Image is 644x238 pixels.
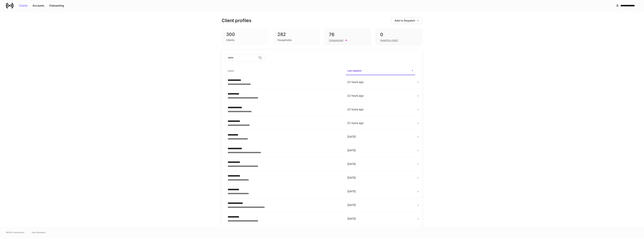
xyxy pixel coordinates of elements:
[47,3,66,9] button: Onboarding
[391,17,422,24] button: Add to Dispatch
[33,4,44,7] div: Accounts
[347,69,361,72] h6: Last Updated
[16,3,30,9] button: Clients
[228,69,234,73] h6: Client
[380,32,418,38] div: 0
[346,67,415,75] span: Last Updated
[6,231,24,234] span: © 2025 OneAdvisory
[347,121,414,125] p: 22 hours ago
[347,190,414,193] p: [DATE]
[380,38,398,42] div: Awaiting client
[277,38,292,42] div: Households
[226,67,343,75] span: Client
[30,3,47,9] button: Accounts
[324,28,371,45] div: 76Unassigned
[347,162,414,166] p: [DATE]
[32,231,46,234] a: Data Disclaimer
[347,217,414,221] p: [DATE]
[49,4,64,7] div: Onboarding
[226,31,264,37] div: 300
[347,80,414,84] p: 22 hours ago
[347,203,414,207] p: [DATE]
[222,18,251,24] h3: Client profiles
[347,135,414,139] p: [DATE]
[329,32,366,38] div: 76
[277,31,315,37] div: 282
[19,4,28,7] div: Clients
[347,148,414,152] p: [DATE]
[376,28,422,45] div: 0Awaiting client
[347,176,414,180] p: [DATE]
[395,19,419,22] div: Add to Dispatch
[226,38,234,42] div: Clients
[347,94,414,98] p: 22 hours ago
[347,107,414,111] p: 22 hours ago
[329,38,343,42] div: Unassigned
